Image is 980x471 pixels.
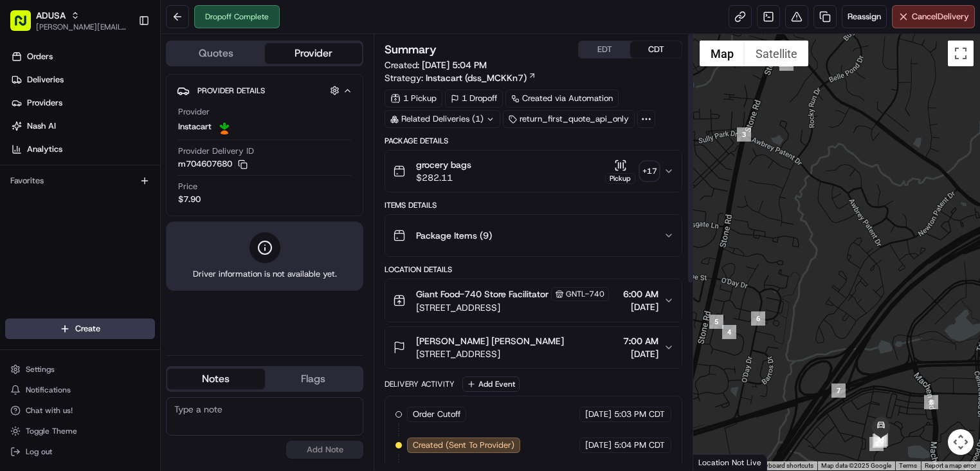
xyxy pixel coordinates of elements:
span: [DATE] [114,199,140,210]
button: Map camera controls [948,429,974,455]
div: return_first_quote_api_only [503,110,635,128]
span: $7.90 [178,194,201,205]
span: 5:03 PM CDT [614,409,665,420]
button: m704607680 [178,158,248,170]
span: Create [75,323,100,335]
a: Created via Automation [505,89,619,107]
button: Keyboard shortcuts [758,461,813,470]
a: 💻API Documentation [104,248,212,271]
a: Deliveries [5,69,160,90]
span: Nash AI [27,120,56,132]
div: 9 [869,437,884,451]
button: Giant Food-740 Store FacilitatorGNTL-740[STREET_ADDRESS]6:00 AM[DATE] [385,279,682,322]
div: Location Not Live [693,454,767,470]
span: $282.11 [416,171,471,184]
input: Clear [33,83,212,97]
span: Log out [26,447,52,457]
img: Google [696,454,739,470]
a: 📗Knowledge Base [8,248,104,271]
span: Providers [27,97,62,109]
span: Deliveries [27,74,64,86]
a: Analytics [5,139,160,160]
div: Strategy: [385,71,536,84]
span: 5:04 PM CDT [614,439,665,451]
span: Driver information is not available yet. [193,268,337,280]
button: Quotes [167,43,265,64]
span: [DATE] 5:04 PM [422,59,487,71]
div: 3 [737,127,751,142]
button: Provider [265,43,363,64]
button: ADUSA[PERSON_NAME][EMAIL_ADDRESS][PERSON_NAME][DOMAIN_NAME] [5,5,133,36]
span: Price [178,181,197,192]
span: grocery bags [416,158,471,171]
button: Toggle Theme [5,422,155,440]
span: Created (Sent To Provider) [413,439,514,451]
span: Provider Details [197,86,265,96]
button: Package Items (9) [385,215,682,256]
button: Flags [265,369,363,389]
button: grocery bags$282.11Pickup+17 [385,151,682,192]
button: Reassign [842,5,887,28]
span: API Documentation [122,253,206,266]
button: Start new chat [219,127,234,142]
div: 4 [722,325,736,339]
a: Providers [5,93,160,113]
span: • [107,199,111,210]
div: Pickup [605,173,635,184]
div: Start new chat [58,123,211,136]
div: Favorites [5,171,155,191]
img: JAMES SWIONTEK [13,187,33,208]
span: Created: [385,59,487,71]
img: 1736555255976-a54dd68f-1ca7-489b-9aae-adbdc363a1c4 [13,123,36,146]
button: Add Event [462,376,520,392]
div: 📗 [13,254,23,264]
span: [STREET_ADDRESS] [416,347,564,360]
a: Nash AI [5,116,160,136]
div: 5 [709,315,723,329]
span: Instacart [178,121,212,133]
span: Settings [26,364,55,374]
span: Reassign [848,11,881,23]
span: Pylon [128,284,156,294]
button: ADUSA [36,9,66,22]
button: See all [199,165,234,180]
img: Nash [13,13,39,39]
button: Show satellite imagery [745,41,808,66]
button: Create [5,319,155,339]
div: + 17 [640,162,658,180]
span: Provider Delivery ID [178,145,254,157]
span: Knowledge Base [26,253,98,266]
div: 11 [874,432,888,447]
span: [DATE] [623,300,658,313]
div: Items Details [385,200,682,210]
div: Past conversations [13,167,82,178]
div: 💻 [109,254,119,264]
div: 7 [831,383,846,398]
a: Terms [899,462,917,469]
button: CancelDelivery [892,5,975,28]
div: Related Deliveries (1) [385,110,500,128]
button: [PERSON_NAME][EMAIL_ADDRESS][PERSON_NAME][DOMAIN_NAME] [36,22,128,32]
span: Package Items ( 9 ) [416,229,492,242]
span: Chat with us! [26,405,73,416]
div: 10 [873,434,887,448]
div: We're available if you need us! [58,136,177,146]
span: Instacart (dss_MCKKn7) [426,71,527,84]
a: Orders [5,46,160,67]
button: Chat with us! [5,402,155,420]
a: Report a map error [925,462,976,469]
button: Notifications [5,381,155,399]
span: [DATE] [585,409,612,420]
span: GNTL-740 [566,289,604,299]
span: 7:00 AM [623,335,658,347]
a: Instacart (dss_MCKKn7) [426,71,536,84]
button: Log out [5,443,155,461]
h3: Summary [385,44,437,55]
span: [PERSON_NAME] [40,199,104,210]
button: Notes [167,369,265,389]
span: [PERSON_NAME] [PERSON_NAME] [416,335,564,347]
span: Cancel Delivery [912,11,969,23]
button: [PERSON_NAME] [PERSON_NAME][STREET_ADDRESS]7:00 AM[DATE] [385,327,682,368]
